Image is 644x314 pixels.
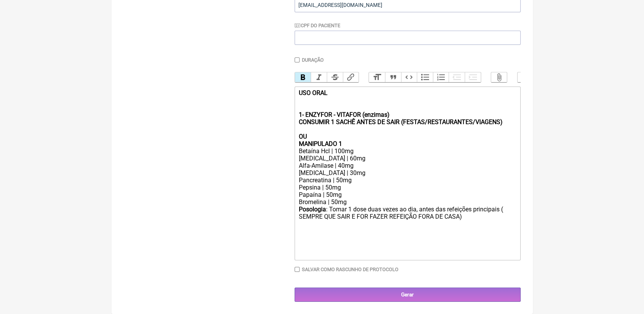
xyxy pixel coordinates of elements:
[385,72,401,82] button: Quote
[433,72,449,82] button: Numbers
[298,191,516,198] div: Papaína | 50mg
[369,72,385,82] button: Heading
[298,177,516,184] div: Pancreatina | 50mg
[327,72,343,82] button: Strikethrough
[311,72,327,82] button: Italic
[298,162,516,169] div: Alfa-Amilase | 40mg
[343,72,359,82] button: Link
[298,206,326,213] strong: Posologia
[302,57,324,63] label: Duração
[491,72,507,82] button: Attach Files
[295,288,521,302] input: Gerar
[518,72,534,82] button: Undo
[298,155,516,162] div: [MEDICAL_DATA] | 60mg
[298,198,516,206] div: Bromelina | 50mg
[401,72,417,82] button: Code
[298,89,502,147] strong: USO ORAL 1- ENZYFOR - VITAFOR (enzimas) CONSUMIR 1 SACHÊ ANTES DE SAIR (FESTAS/RESTAURANTES/VIAGE...
[298,184,516,191] div: Pepsina | 50mg
[417,72,433,82] button: Bullets
[295,72,311,82] button: Bold
[302,267,398,272] label: Salvar como rascunho de Protocolo
[449,72,465,82] button: Decrease Level
[295,23,341,28] label: CPF do Paciente
[298,169,516,177] div: [MEDICAL_DATA] | 30mg
[298,89,516,155] div: Betaína Hcl | 100mg
[298,206,516,257] div: : Tomar 1 dose duas vezes ao dia, antes das refeições principais ( SEMPRE QUE SAIR E FOR FAZER RE...
[465,72,481,82] button: Increase Level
